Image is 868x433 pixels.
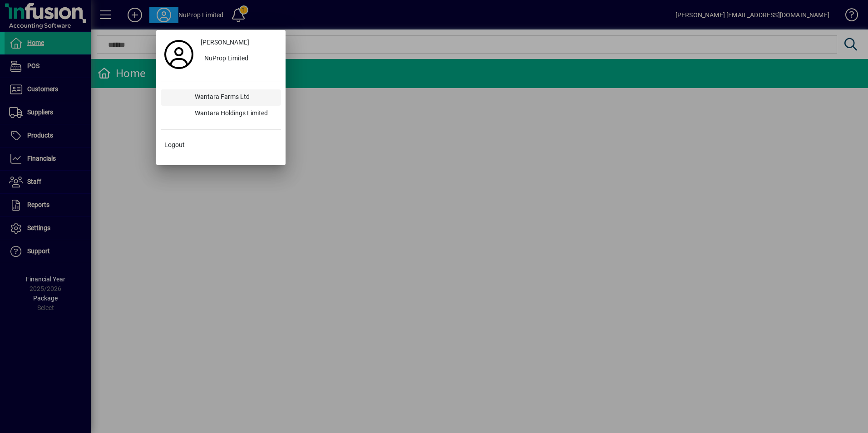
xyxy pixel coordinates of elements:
a: Profile [161,46,197,63]
button: Logout [161,137,281,153]
span: Logout [164,140,185,150]
div: Wantara Farms Ltd [187,89,281,106]
button: NuProp Limited [197,51,281,67]
span: [PERSON_NAME] [201,38,249,47]
a: [PERSON_NAME] [197,34,281,51]
div: Wantara Holdings Limited [187,106,281,122]
button: Wantara Holdings Limited [161,106,281,122]
button: Wantara Farms Ltd [161,89,281,106]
